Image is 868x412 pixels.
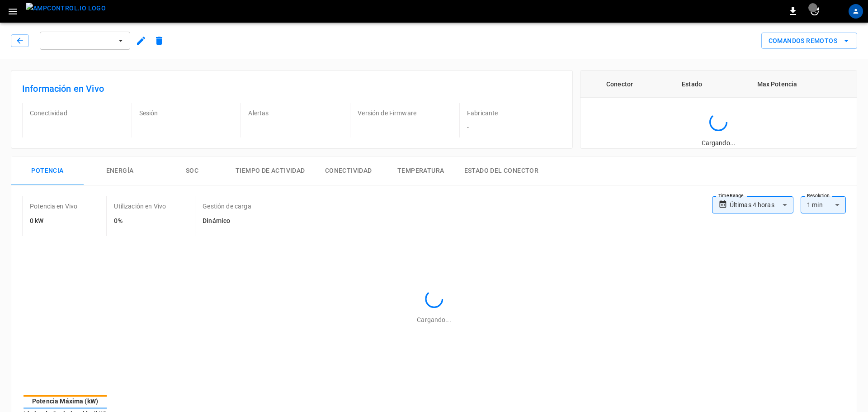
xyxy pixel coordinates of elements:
[30,109,124,118] p: Conectividad
[761,33,857,49] div: remote commands options
[457,156,546,185] button: Estado del Conector
[725,71,829,98] th: Max Potencia
[718,192,744,199] label: Time Range
[580,71,659,98] th: Conector
[801,196,846,213] div: 1 min
[358,109,452,118] p: Versión de Firmware
[312,156,385,185] button: Conectividad
[385,156,457,185] button: Temperatura
[30,202,77,211] p: Potencia en Vivo
[807,192,830,199] label: Resolution
[849,4,863,19] div: profile-icon
[659,71,725,98] th: Estado
[156,156,228,185] button: SOC
[22,81,561,96] h6: Información en Vivo
[139,109,234,118] p: Sesión
[228,156,312,185] button: Tiempo de Actividad
[580,71,857,98] table: connector table
[26,3,106,14] img: ampcontrol.io logo
[114,202,166,211] p: Utilización en Vivo
[702,139,736,147] span: Cargando...
[248,109,343,118] p: Alertas
[84,156,156,185] button: Energía
[24,397,107,406] div: Potencia Máxima (kW)
[730,196,793,213] div: Últimas 4 horas
[30,216,77,226] h6: 0 kW
[807,4,822,19] button: set refresh interval
[761,33,857,49] button: Comandos Remotos
[467,123,561,132] p: -
[467,109,561,118] p: Fabricante
[11,156,84,185] button: Potencia
[203,202,251,211] p: Gestión de carga
[203,216,251,226] h6: Dinámico
[417,316,451,323] span: Cargando...
[114,216,166,226] h6: 0%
